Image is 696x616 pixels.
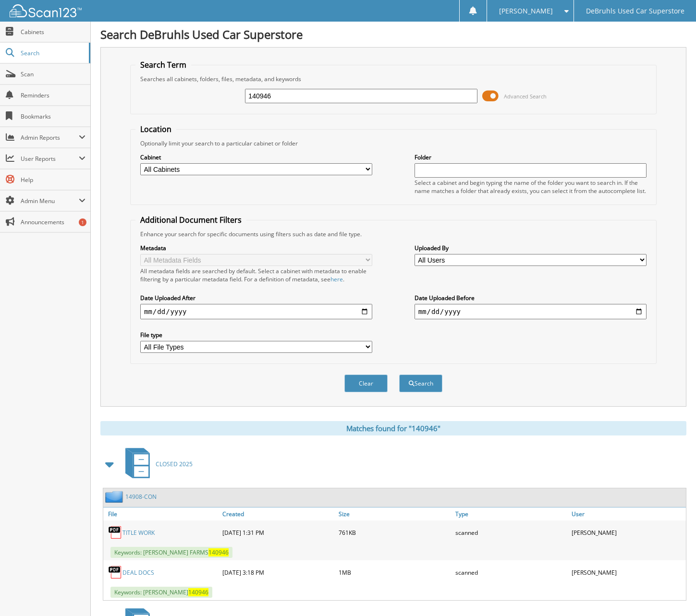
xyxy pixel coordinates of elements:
span: [PERSON_NAME] [499,8,553,14]
span: Keywords: [PERSON_NAME] FARMS [110,547,232,558]
span: Announcements [21,218,85,226]
legend: Additional Document Filters [135,215,246,225]
label: Date Uploaded After [140,294,372,302]
div: All metadata fields are searched by default. Select a cabinet with metadata to enable filtering b... [140,267,372,283]
button: Clear [344,374,388,392]
span: Bookmarks [21,112,85,121]
div: Matches found for "140946" [100,421,686,435]
div: scanned [453,523,570,542]
input: start [140,304,372,319]
img: folder2.png [105,491,125,503]
span: 140946 [188,588,208,596]
label: Date Uploaded Before [415,294,647,302]
a: Size [336,507,453,520]
label: Cabinet [140,153,372,161]
span: 140946 [208,548,229,556]
div: [DATE] 1:31 PM [220,523,337,542]
span: Cabinets [21,28,85,36]
span: Search [21,49,84,57]
div: 1MB [336,563,453,582]
div: 761KB [336,523,453,542]
a: Type [453,507,570,520]
span: Admin Menu [21,197,79,205]
a: User [569,507,686,520]
label: File type [140,331,372,339]
div: [DATE] 3:18 PM [220,563,337,582]
legend: Search Term [135,60,191,70]
span: CLOSED 2025 [156,460,193,468]
div: [PERSON_NAME] [569,563,686,582]
span: User Reports [21,155,79,163]
span: Help [21,176,85,184]
span: DeBruhls Used Car Superstore [586,8,684,14]
div: Optionally limit your search to a particular cabinet or folder [135,139,651,147]
h1: Search DeBruhls Used Car Superstore [100,26,686,42]
a: TITLE WORK [122,529,155,537]
a: 14908-CON [125,493,157,501]
img: PDF.png [108,565,122,580]
label: Uploaded By [415,244,647,252]
div: Searches all cabinets, folders, files, metadata, and keywords [135,75,651,83]
div: scanned [453,563,570,582]
label: Folder [415,153,647,161]
div: Select a cabinet and begin typing the name of the folder you want to search in. If the name match... [415,179,647,195]
img: PDF.png [108,525,122,540]
span: Keywords: [PERSON_NAME] [110,587,212,598]
span: Admin Reports [21,133,79,142]
legend: Location [135,124,176,134]
a: File [103,507,220,520]
a: Created [220,507,337,520]
span: Scan [21,70,85,78]
input: end [415,304,647,319]
div: Enhance your search for specific documents using filters such as date and file type. [135,230,651,238]
div: 1 [79,218,86,226]
a: here [330,275,343,283]
label: Metadata [140,244,372,252]
div: [PERSON_NAME] [569,523,686,542]
button: Search [399,374,442,392]
img: scan123-logo-white.svg [10,4,82,17]
a: DEAL DOCS [122,568,154,577]
span: Reminders [21,91,85,99]
a: CLOSED 2025 [120,445,193,483]
span: Advanced Search [504,93,547,100]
